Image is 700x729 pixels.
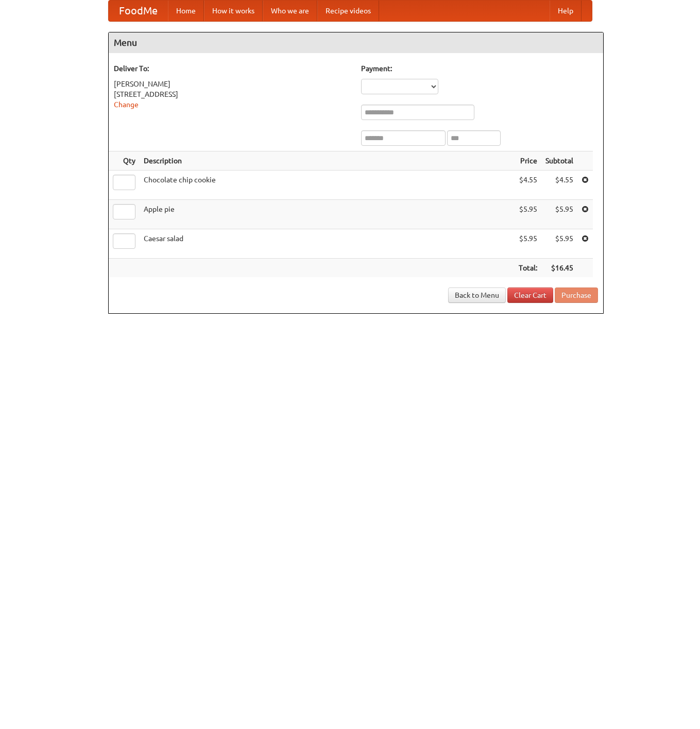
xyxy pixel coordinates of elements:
[541,200,577,229] td: $5.95
[515,229,541,259] td: $5.95
[140,200,515,229] td: Apple pie
[140,151,515,171] th: Description
[114,89,351,99] div: [STREET_ADDRESS]
[550,1,582,21] a: Help
[263,1,317,21] a: Who we are
[317,1,379,21] a: Recipe videos
[541,229,577,259] td: $5.95
[114,63,351,74] h5: Deliver To:
[541,259,577,278] th: $16.45
[109,1,168,21] a: FoodMe
[204,1,263,21] a: How it works
[515,200,541,229] td: $5.95
[109,151,140,171] th: Qty
[140,171,515,200] td: Chocolate chip cookie
[168,1,204,21] a: Home
[140,229,515,259] td: Caesar salad
[109,32,603,53] h4: Menu
[507,287,553,303] a: Clear Cart
[515,259,541,278] th: Total:
[448,287,506,303] a: Back to Menu
[114,100,139,109] a: Change
[361,63,598,74] h5: Payment:
[114,79,351,89] div: [PERSON_NAME]
[541,151,577,171] th: Subtotal
[515,171,541,200] td: $4.55
[555,287,598,303] button: Purchase
[515,151,541,171] th: Price
[541,171,577,200] td: $4.55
